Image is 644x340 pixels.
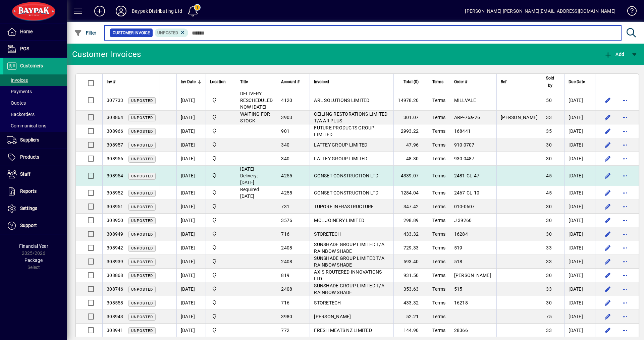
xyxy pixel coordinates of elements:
span: 33 [546,245,552,250]
button: Edit [602,139,613,150]
span: 30 [546,156,552,161]
td: [DATE] [564,111,595,124]
span: Filter [74,30,97,36]
button: Edit [602,95,613,106]
span: Baypak - Onekawa [210,155,232,162]
span: Unposted [131,99,153,103]
span: Unposted [131,260,153,264]
button: Edit [602,284,613,294]
button: Edit [602,297,613,308]
button: More options [620,126,630,136]
span: Communications [7,123,46,128]
span: 30 [546,231,552,237]
span: Home [20,29,33,34]
td: 298.89 [393,214,428,227]
td: 353.63 [393,282,428,296]
span: Unposted [131,174,153,178]
button: Edit [602,215,613,226]
button: More options [620,325,630,336]
span: Inv Date [181,78,196,86]
td: 301.07 [393,111,428,124]
a: Support [3,217,67,234]
button: More options [620,256,630,267]
td: 729.33 [393,241,428,255]
span: Terms [432,273,445,278]
span: 30 [546,204,552,209]
button: More options [620,95,630,106]
span: Total ($) [404,78,419,86]
button: More options [620,201,630,212]
button: More options [620,284,630,294]
span: FRESH MEATS NZ LIMITED [314,328,372,333]
span: Baypak - Onekawa [210,141,232,149]
div: Account # [281,78,306,86]
span: 308558 [107,300,123,305]
button: More options [620,112,630,123]
a: Suppliers [3,132,67,149]
span: CONSET CONSTRUCTION LTD [314,190,378,195]
span: Terms [432,314,445,319]
a: Communications [3,120,67,131]
span: Terms [432,259,445,264]
span: 307733 [107,98,123,103]
td: [DATE] [564,214,595,227]
span: 308951 [107,204,123,209]
span: Invoices [7,77,28,83]
span: 308864 [107,115,123,120]
span: 35 [546,128,552,134]
td: [DATE] [176,90,206,111]
div: Invoiced [314,78,389,86]
span: WAITING FOR STOCK [240,111,270,123]
td: [DATE] [564,310,595,324]
span: Terms [432,156,445,161]
div: Order # [454,78,493,86]
span: CONSET CONSTRUCTION LTD [314,173,378,178]
span: 45 [546,173,552,178]
span: Baypak - Onekawa [210,114,232,121]
span: Baypak - Onekawa [210,217,232,224]
span: SUNSHADE GROUP LIMITED T/A RAINBOW SHADE [314,242,384,254]
span: Unposted [131,191,153,195]
span: Unposted [131,232,153,237]
span: Terms [432,98,445,103]
span: Baypak - Onekawa [210,189,232,196]
mat-chip: Customer Invoice Status: Unposted [155,29,189,37]
span: Terms [432,231,445,237]
a: Products [3,149,67,166]
a: Reports [3,183,67,200]
span: POS [20,46,29,51]
span: Quotes [7,100,26,106]
span: Unposted [131,219,153,223]
span: Unposted [131,157,153,161]
span: 308942 [107,245,123,250]
span: 50 [546,98,552,103]
button: More options [620,297,630,308]
div: Due Date [569,78,591,86]
span: Unposted [131,116,153,120]
span: 33 [546,259,552,264]
span: 16284 [454,231,468,237]
span: Baypak - Onekawa [210,97,232,104]
div: Customer Invoices [72,49,141,60]
span: AXIS ROUTERED INNOVATIONS LTD [314,269,382,281]
td: [DATE] [564,200,595,214]
button: Edit [602,270,613,281]
span: 308941 [107,328,123,333]
span: 28366 [454,328,468,333]
span: Unposted [131,205,153,209]
span: Unposted [131,274,153,278]
span: Unposted [131,301,153,305]
span: 75 [546,314,552,319]
button: More options [620,187,630,198]
span: 518 [454,259,463,264]
span: Backorders [7,112,35,117]
button: Edit [602,242,613,253]
span: SUNSHADE GROUP LIMITED T/A RAINBOW SHADE [314,256,384,268]
span: Terms [432,128,445,134]
span: 308950 [107,218,123,223]
span: 16218 [454,300,468,305]
span: Suppliers [20,137,39,143]
button: Edit [602,153,613,164]
span: Title [240,78,248,86]
td: [DATE] [564,152,595,166]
